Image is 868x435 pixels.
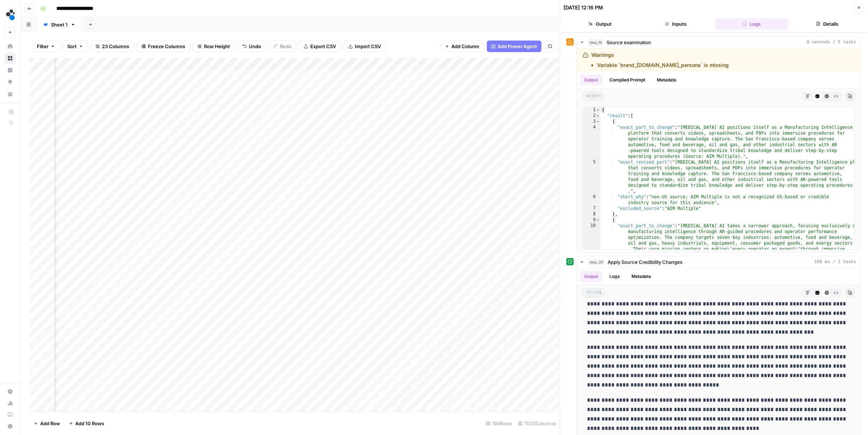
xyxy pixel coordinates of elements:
[577,48,860,253] div: 9 seconds / 5 tasks
[4,6,16,24] button: Workspace: spot.ai
[577,37,860,48] button: 9 seconds / 5 tasks
[580,75,602,85] button: Output
[4,386,16,397] a: Settings
[4,88,16,100] a: Your Data
[4,397,16,409] a: Usage
[577,256,860,268] button: 108 ms / 1 tasks
[4,52,16,64] a: Browse
[596,113,600,119] span: Toggle code folding, rows 2 through 15
[204,43,230,50] span: Row Height
[75,420,104,427] span: Add 10 Rows
[148,43,185,50] span: Freeze Columns
[238,41,266,52] button: Undo
[583,119,600,124] div: 3
[137,41,190,52] button: Freeze Columns
[451,43,479,50] span: Add Column
[652,75,681,85] button: Metadata
[583,288,605,297] span: string
[591,51,729,69] div: Warnings
[605,75,650,85] button: Compiled Prompt
[583,206,600,211] div: 7
[37,43,48,50] span: Filter
[588,39,604,46] span: step_19
[588,258,605,266] span: step_20
[102,43,129,50] span: 23 Columns
[583,223,600,258] div: 10
[310,43,336,50] span: Export CSV
[64,418,109,429] button: Add 10 Rows
[515,418,559,429] div: 11/23 Columns
[51,21,68,28] div: Sheet 1
[32,41,60,52] button: Filter
[344,41,386,52] button: Import CSV
[607,39,651,46] span: Source examination
[583,194,600,206] div: 6
[715,18,788,30] button: Logs
[4,409,16,421] a: Learning Hub
[563,18,637,30] button: Output
[596,217,600,223] span: Toggle code folding, rows 9 through 14
[4,8,17,21] img: spot.ai Logo
[193,41,235,52] button: Row Height
[563,4,603,11] div: [DATE] 12:16 PM
[639,18,712,30] button: Inputs
[4,76,16,88] a: Opportunities
[627,271,655,282] button: Metadata
[355,43,381,50] span: Import CSV
[4,421,16,432] button: Help + Support
[440,41,484,52] button: Add Column
[608,258,682,266] span: Apply Source Credibility Changes
[583,92,605,101] span: object
[269,41,296,52] button: Redo
[597,62,729,69] li: Variable `brand_[DOMAIN_NAME]_persona` is missing
[299,41,341,52] button: Export CSV
[487,41,541,52] button: Add Power Agent
[4,41,16,52] a: Home
[791,18,864,30] button: Details
[807,39,856,46] span: 9 seconds / 5 tasks
[605,271,624,282] button: Logs
[498,43,537,50] span: Add Power Agent
[37,17,82,32] a: Sheet 1
[580,271,602,282] button: Output
[583,217,600,223] div: 9
[596,119,600,124] span: Toggle code folding, rows 3 through 8
[63,41,88,52] button: Sort
[583,211,600,217] div: 8
[583,113,600,119] div: 2
[814,259,856,265] span: 108 ms / 1 tasks
[4,64,16,76] a: Insights
[583,124,600,159] div: 4
[583,159,600,194] div: 5
[67,43,77,50] span: Sort
[249,43,261,50] span: Undo
[483,418,515,429] div: 193 Rows
[40,420,60,427] span: Add Row
[280,43,292,50] span: Redo
[29,418,64,429] button: Add Row
[583,107,600,113] div: 1
[596,107,600,113] span: Toggle code folding, rows 1 through 16
[91,41,134,52] button: 23 Columns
